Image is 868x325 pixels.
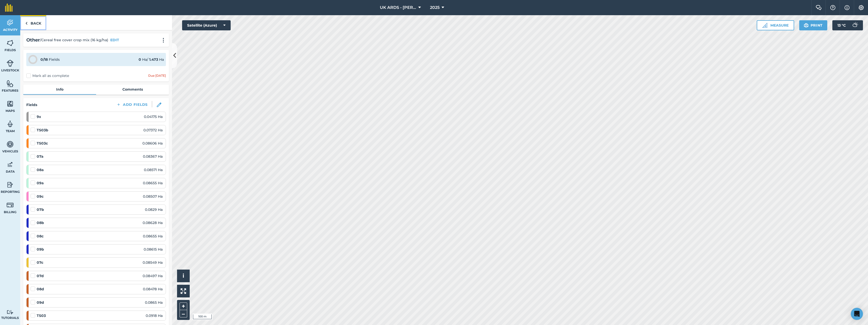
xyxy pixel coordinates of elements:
strong: 09b [37,247,44,252]
span: 0.08628 Ha [143,220,163,226]
img: svg+xml;base64,PD94bWwgdmVyc2lvbj0iMS4wIiBlbmNvZGluZz0idXRmLTgiPz4KPCEtLSBHZW5lcmF0b3I6IEFkb2JlIE... [7,120,14,128]
h4: Fields [26,102,37,108]
button: i [177,270,190,282]
span: 0.08615 Ha [144,247,163,252]
strong: 08d [37,286,44,292]
span: 0.08478 Ha [143,286,163,292]
strong: TS03b [37,127,48,133]
img: svg+xml;base64,PD94bWwgdmVyc2lvbj0iMS4wIiBlbmNvZGluZz0idXRmLTgiPz4KPCEtLSBHZW5lcmF0b3I6IEFkb2JlIE... [7,140,14,148]
strong: 07c [37,260,43,265]
img: svg+xml;base64,PD94bWwgdmVyc2lvbj0iMS4wIiBlbmNvZGluZz0idXRmLTgiPz4KPCEtLSBHZW5lcmF0b3I6IEFkb2JlIE... [7,181,14,189]
strong: TS03 [37,313,46,318]
div: Fields [40,57,60,62]
img: A cog icon [858,5,864,10]
a: Comments [96,85,169,94]
span: 0.08606 Ha [142,140,163,146]
img: svg+xml;base64,PHN2ZyB4bWxucz0iaHR0cDovL3d3dy53My5vcmcvMjAwMC9zdmciIHdpZHRoPSI1NiIgaGVpZ2h0PSI2MC... [7,100,14,108]
img: svg+xml;base64,PD94bWwgdmVyc2lvbj0iMS4wIiBlbmNvZGluZz0idXRmLTgiPz4KPCEtLSBHZW5lcmF0b3I6IEFkb2JlIE... [7,19,14,27]
img: svg+xml;base64,PHN2ZyB4bWxucz0iaHR0cDovL3d3dy53My5vcmcvMjAwMC9zdmciIHdpZHRoPSIyMCIgaGVpZ2h0PSIyNC... [160,38,166,43]
span: 0.0918 Ha [146,313,163,318]
img: svg+xml;base64,PHN2ZyB4bWxucz0iaHR0cDovL3d3dy53My5vcmcvMjAwMC9zdmciIHdpZHRoPSI1NiIgaGVpZ2h0PSI2MC... [7,80,14,87]
img: svg+xml;base64,PHN2ZyB3aWR0aD0iMTgiIGhlaWdodD0iMTgiIHZpZXdCb3g9IjAgMCAxOCAxOCIgZmlsbD0ibm9uZSIgeG... [157,103,161,107]
strong: 0 [139,57,141,62]
span: 0.08507 Ha [143,194,163,199]
span: 13 ° C [837,20,846,30]
strong: 1.473 [149,57,158,62]
img: svg+xml;base64,PHN2ZyB4bWxucz0iaHR0cDovL3d3dy53My5vcmcvMjAwMC9zdmciIHdpZHRoPSI1NiIgaGVpZ2h0PSI2MC... [7,39,14,47]
strong: 08c [37,233,44,239]
span: 0.04175 Ha [144,114,163,119]
strong: 9x [37,114,41,119]
a: Back [20,15,46,30]
strong: 0 / 18 [40,57,48,62]
strong: 08b [37,220,44,226]
img: svg+xml;base64,PD94bWwgdmVyc2lvbj0iMS4wIiBlbmNvZGluZz0idXRmLTgiPz4KPCEtLSBHZW5lcmF0b3I6IEFkb2JlIE... [850,20,860,30]
span: 0.0865 Ha [145,300,163,305]
span: 0.08655 Ha [143,180,163,186]
a: Info [23,85,96,94]
strong: 09d [37,300,44,305]
img: svg+xml;base64,PD94bWwgdmVyc2lvbj0iMS4wIiBlbmNvZGluZz0idXRmLTgiPz4KPCEtLSBHZW5lcmF0b3I6IEFkb2JlIE... [7,59,14,67]
strong: 09a [37,180,44,186]
span: 2025 [430,5,440,11]
button: Measure [757,20,794,30]
img: svg+xml;base64,PHN2ZyB4bWxucz0iaHR0cDovL3d3dy53My5vcmcvMjAwMC9zdmciIHdpZHRoPSIxNyIgaGVpZ2h0PSIxNy... [844,5,850,11]
img: svg+xml;base64,PHN2ZyB4bWxucz0iaHR0cDovL3d3dy53My5vcmcvMjAwMC9zdmciIHdpZHRoPSI5IiBoZWlnaHQ9IjI0Ii... [25,20,28,26]
label: Mark all as complete [26,73,69,78]
strong: 08a [37,167,44,173]
button: – [180,310,187,317]
strong: 07b [37,207,44,212]
div: Due [DATE] [148,74,166,78]
button: + [180,302,187,310]
img: A question mark icon [830,5,836,10]
img: svg+xml;base64,PHN2ZyB4bWxucz0iaHR0cDovL3d3dy53My5vcmcvMjAwMC9zdmciIHdpZHRoPSIxOSIgaGVpZ2h0PSIyNC... [804,22,809,28]
span: 0.08571 Ha [144,167,163,173]
button: 13 °C [832,20,863,30]
div: Open Intercom Messenger [851,308,863,320]
strong: 09c [37,194,44,199]
span: i [183,273,184,279]
strong: 07d [37,273,44,279]
span: 0.08655 Ha [143,233,163,239]
img: Two speech bubbles overlapping with the left bubble in the forefront [816,5,822,10]
img: Four arrows, one pointing top left, one top right, one bottom right and the last bottom left [181,288,186,294]
img: svg+xml;base64,PD94bWwgdmVyc2lvbj0iMS4wIiBlbmNvZGluZz0idXRmLTgiPz4KPCEtLSBHZW5lcmF0b3I6IEFkb2JlIE... [7,201,14,209]
span: 0.07372 Ha [143,127,163,133]
img: Ruler icon [762,23,767,28]
button: EDIT [110,37,119,43]
img: svg+xml;base64,PD94bWwgdmVyc2lvbj0iMS4wIiBlbmNvZGluZz0idXRmLTgiPz4KPCEtLSBHZW5lcmF0b3I6IEFkb2JlIE... [7,310,14,315]
span: 0.0829 Ha [145,207,163,212]
span: 0.08497 Ha [143,273,163,279]
span: UK ARDS - [PERSON_NAME] [380,5,416,11]
button: Satellite (Azure) [182,20,231,30]
div: Ha / Ha [139,57,164,62]
img: svg+xml;base64,PD94bWwgdmVyc2lvbj0iMS4wIiBlbmNvZGluZz0idXRmLTgiPz4KPCEtLSBHZW5lcmF0b3I6IEFkb2JlIE... [7,161,14,168]
h2: Other [26,36,40,44]
span: 0.08549 Ha [143,260,163,265]
strong: TS03c [37,140,48,146]
span: / Cereal free cover crop mix (16 kg/ha) [40,37,108,43]
button: Add Fields [112,101,152,108]
span: 0.08367 Ha [143,154,163,159]
button: Print [799,20,828,30]
strong: 07a [37,154,44,159]
img: fieldmargin Logo [5,4,13,12]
